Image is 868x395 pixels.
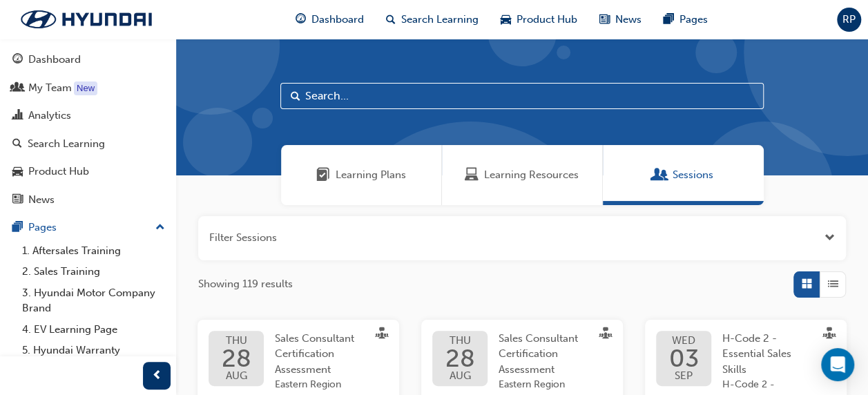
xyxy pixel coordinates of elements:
[664,11,674,28] span: pages-icon
[74,81,97,95] div: Tooltip anchor
[668,346,698,371] span: 03
[375,6,490,34] a: search-iconSearch Learning
[490,6,588,34] a: car-iconProduct Hub
[6,131,171,157] a: Search Learning
[12,54,23,66] span: guage-icon
[653,6,719,34] a: pages-iconPages
[484,167,579,183] span: Learning Resources
[281,145,442,205] a: Learning PlansLearning Plans
[376,327,388,343] span: sessionType_FACE_TO_FACE-icon
[291,88,300,104] span: Search
[7,5,166,34] img: Trak
[12,82,23,95] span: people-icon
[152,367,162,385] span: prev-icon
[155,219,165,237] span: up-icon
[445,346,474,371] span: 28
[588,6,653,34] a: news-iconNews
[28,136,105,152] div: Search Learning
[603,145,764,205] a: SessionsSessions
[28,164,89,180] div: Product Hub
[679,12,708,28] span: Pages
[821,348,854,381] div: Open Intercom Messenger
[28,80,72,96] div: My Team
[316,167,330,183] span: Learning Plans
[6,159,171,184] a: Product Hub
[673,167,713,183] span: Sessions
[445,336,474,346] span: THU
[828,276,838,292] span: List
[668,336,698,346] span: WED
[336,167,406,183] span: Learning Plans
[442,145,603,205] a: Learning ResourcesLearning Resources
[6,103,171,128] a: Analytics
[28,220,57,235] div: Pages
[722,332,791,376] span: H-Code 2 - Essential Sales Skills
[599,327,612,343] span: sessionType_FACE_TO_FACE-icon
[445,371,474,381] span: AUG
[386,11,396,28] span: search-icon
[6,215,171,240] button: Pages
[824,230,835,246] button: Open the filter
[842,12,856,28] span: RP
[465,167,479,183] span: Learning Resources
[222,371,251,381] span: AUG
[517,12,577,28] span: Product Hub
[599,11,610,28] span: news-icon
[296,11,306,28] span: guage-icon
[12,166,23,178] span: car-icon
[802,276,812,292] span: Grid
[823,327,836,343] span: sessionType_FACE_TO_FACE-icon
[401,12,479,28] span: Search Learning
[6,187,171,213] a: News
[837,8,861,32] button: RP
[12,194,23,206] span: news-icon
[17,282,171,319] a: 3. Hyundai Motor Company Brand
[615,12,642,28] span: News
[6,75,171,101] a: My Team
[311,12,364,28] span: Dashboard
[12,110,23,122] span: chart-icon
[17,340,171,361] a: 5. Hyundai Warranty
[280,83,764,109] input: Search...
[501,11,511,28] span: car-icon
[28,52,81,68] div: Dashboard
[28,192,55,208] div: News
[6,47,171,73] a: Dashboard
[653,167,667,183] span: Sessions
[12,138,22,151] span: search-icon
[28,108,71,124] div: Analytics
[6,44,171,215] button: DashboardMy TeamAnalyticsSearch LearningProduct HubNews
[668,371,698,381] span: SEP
[222,346,251,371] span: 28
[284,6,375,34] a: guage-iconDashboard
[17,261,171,282] a: 2. Sales Training
[222,336,251,346] span: THU
[275,332,354,376] span: Sales Consultant Certification Assessment
[198,276,293,292] span: Showing 119 results
[17,240,171,262] a: 1. Aftersales Training
[17,319,171,340] a: 4. EV Learning Page
[12,222,23,234] span: pages-icon
[499,332,578,376] span: Sales Consultant Certification Assessment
